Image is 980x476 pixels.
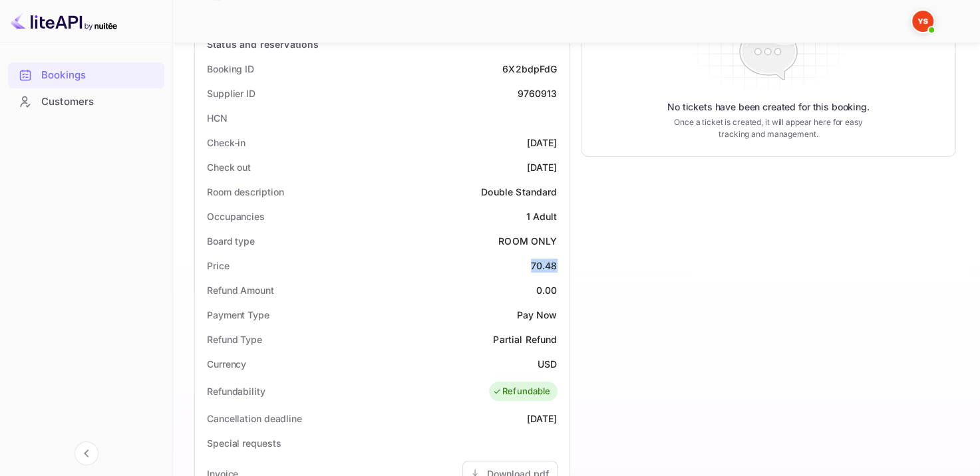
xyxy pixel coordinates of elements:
div: Refundability [207,384,265,398]
div: Refund Amount [207,283,274,297]
div: Payment Type [207,308,269,322]
div: [DATE] [527,136,558,150]
div: Price [207,259,230,273]
div: Booking ID [207,62,254,76]
div: Partial Refund [493,332,557,346]
img: Yandex Support [912,11,933,32]
div: Check out [207,160,251,174]
img: LiteAPI logo [11,11,117,32]
div: Special requests [207,436,281,450]
div: 6X2bdpFdG [502,62,557,76]
p: Once a ticket is created, it will appear here for easy tracking and management. [668,116,868,140]
div: ROOM ONLY [498,234,557,248]
div: 1 Adult [526,209,557,223]
div: Refundable [492,385,551,398]
div: Board type [207,234,255,248]
div: Bookings [8,62,164,88]
div: Check-in [207,136,245,150]
div: Refund Type [207,332,262,346]
a: Customers [8,89,164,114]
div: 0.00 [536,283,558,297]
div: Room description [207,185,283,199]
div: Supplier ID [207,86,255,100]
div: [DATE] [527,412,558,425]
a: Bookings [8,62,164,87]
div: Pay Now [516,308,557,322]
div: HCN [207,111,228,125]
div: Double Standard [481,185,557,199]
div: 70.48 [531,259,558,273]
div: Occupancies [207,209,265,223]
div: Status and reservations [207,37,319,51]
div: Customers [8,89,164,115]
button: Collapse navigation [75,441,98,465]
div: Customers [41,94,158,110]
div: USD [538,357,557,371]
div: [DATE] [527,160,558,174]
div: Cancellation deadline [207,412,302,425]
div: 9760913 [517,86,557,100]
div: Bookings [41,68,158,83]
p: No tickets have been created for this booking. [667,100,870,114]
div: Currency [207,357,246,371]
